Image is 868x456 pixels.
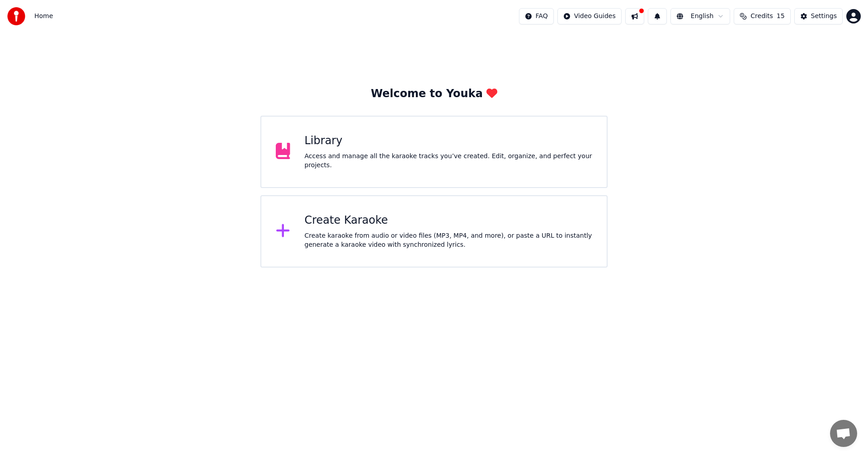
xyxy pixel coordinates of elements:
div: Open chat [830,420,857,447]
span: Credits [750,12,773,21]
div: Library [305,134,593,148]
div: Create Karaoke [305,213,593,228]
nav: breadcrumb [34,12,53,21]
span: Home [34,12,53,21]
span: 15 [777,12,785,21]
div: Welcome to Youka [371,87,497,101]
img: youka [7,7,25,25]
button: Credits15 [734,8,790,24]
button: FAQ [519,8,554,24]
button: Settings [794,8,843,24]
button: Video Guides [557,8,622,24]
div: Settings [811,12,837,21]
div: Create karaoke from audio or video files (MP3, MP4, and more), or paste a URL to instantly genera... [305,231,593,249]
div: Access and manage all the karaoke tracks you’ve created. Edit, organize, and perfect your projects. [305,152,593,170]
